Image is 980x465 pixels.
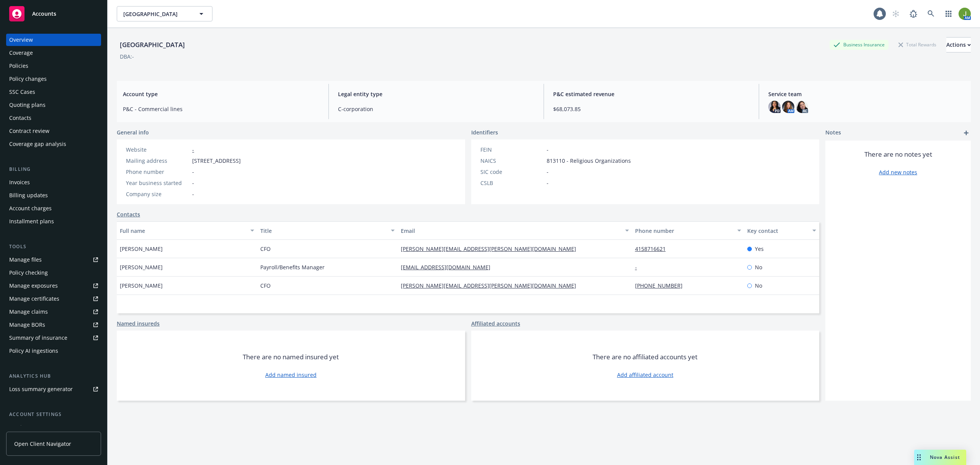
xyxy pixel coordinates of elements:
span: There are no affiliated accounts yet [593,352,697,362]
a: [PHONE_NUMBER] [635,282,689,289]
div: Summary of insurance [9,332,67,344]
button: Email [398,221,632,240]
a: Manage claims [6,306,101,318]
a: Start snowing [888,6,903,21]
a: Add affiliated account [617,371,673,379]
div: Mailing address [126,157,189,165]
a: add [962,128,971,138]
div: Analytics hub [6,372,101,380]
a: - [635,264,643,271]
div: Tools [6,243,101,251]
a: Switch app [941,6,956,21]
div: Key contact [747,227,808,235]
span: - [192,190,194,198]
span: - [192,179,194,187]
div: Company size [126,190,189,198]
div: CSLB [480,179,544,187]
a: Quoting plans [6,99,101,111]
a: 4158716621 [635,245,672,252]
div: [GEOGRAPHIC_DATA] [117,40,188,50]
div: Full name [120,227,246,235]
div: Policies [9,60,28,72]
a: SSC Cases [6,86,101,98]
div: Account charges [9,202,52,214]
a: Manage exposures [6,280,101,292]
a: Manage BORs [6,319,101,331]
span: Yes [755,245,764,253]
div: Phone number [126,168,189,176]
div: Phone number [635,227,733,235]
div: Email [401,227,621,235]
button: Title [257,221,398,240]
a: [PERSON_NAME][EMAIL_ADDRESS][PERSON_NAME][DOMAIN_NAME] [401,245,582,252]
span: [PERSON_NAME] [120,282,163,290]
div: Title [260,227,386,235]
span: P&C - Commercial lines [123,105,319,113]
img: photo [796,101,808,113]
span: CFO [260,282,271,290]
a: Affiliated accounts [471,319,520,327]
div: FEIN [480,146,544,154]
div: Billing updates [9,189,48,201]
div: Manage certificates [9,293,59,305]
span: Notes [825,128,841,138]
a: [EMAIL_ADDRESS][DOMAIN_NAME] [401,264,497,271]
span: [GEOGRAPHIC_DATA] [123,10,189,18]
div: Actions [946,38,971,52]
button: Nova Assist [914,450,966,465]
a: Loss summary generator [6,383,101,395]
div: Manage exposures [9,280,58,292]
span: P&C estimated revenue [553,90,750,98]
div: Coverage gap analysis [9,138,66,150]
div: Loss summary generator [9,383,73,395]
div: Manage BORs [9,319,45,331]
a: Invoices [6,176,101,188]
button: Phone number [632,221,745,240]
div: Manage files [9,254,42,266]
img: photo [768,101,781,113]
span: - [547,179,549,187]
a: Manage certificates [6,293,101,305]
span: C-corporation [338,105,534,113]
div: SSC Cases [9,86,35,98]
a: Policy checking [6,267,101,279]
a: Report a Bug [906,6,921,21]
div: Service team [9,421,42,434]
div: Contract review [9,125,49,137]
div: Manage claims [9,306,48,318]
button: Actions [946,37,971,52]
span: There are no named insured yet [243,352,339,362]
div: Policy checking [9,267,48,279]
div: Installment plans [9,215,54,228]
a: Accounts [6,3,101,25]
a: Add new notes [879,168,917,176]
span: Accounts [32,11,56,17]
span: No [755,282,762,290]
span: - [547,146,549,154]
a: Overview [6,34,101,46]
button: Key contact [744,221,819,240]
a: Contract review [6,125,101,137]
a: Contacts [6,112,101,124]
span: [PERSON_NAME] [120,263,163,271]
a: Installment plans [6,215,101,228]
span: There are no notes yet [864,150,932,159]
span: - [192,168,194,176]
button: Full name [117,221,257,240]
div: Contacts [9,112,31,124]
div: Website [126,146,189,154]
img: photo [959,8,971,20]
a: Service team [6,421,101,434]
a: Policy AI ingestions [6,345,101,357]
div: Overview [9,34,33,46]
a: Billing updates [6,189,101,201]
img: photo [782,101,794,113]
a: Account charges [6,202,101,214]
div: Policy AI ingestions [9,345,58,357]
span: Identifiers [471,128,498,136]
span: [STREET_ADDRESS] [192,157,241,165]
div: DBA: - [120,52,134,61]
div: Account settings [6,411,101,418]
a: Add named insured [265,371,317,379]
span: Account type [123,90,319,98]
